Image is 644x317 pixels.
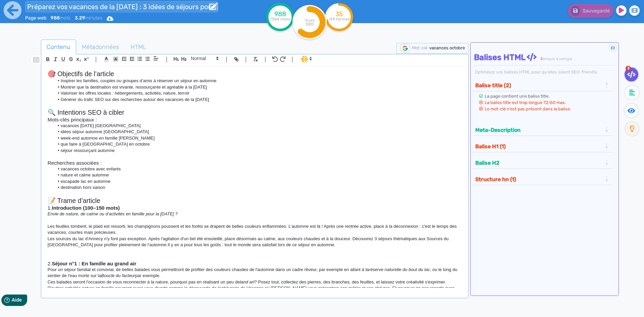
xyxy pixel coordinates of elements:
[54,166,462,172] li: vacances octobre avec enfants
[75,15,102,21] span: minutes
[473,141,611,152] div: Balise H1 (1)
[226,55,227,64] span: |
[54,97,462,103] li: Générer du trafic SEO sur des recherches autour des vacances de la [DATE]
[274,10,286,18] tspan: 988
[125,38,152,56] span: HTML
[583,8,610,14] span: Sauvegardé
[101,273,135,278] em: Boucle du facteur
[474,53,617,62] h4: Balises HTML
[151,54,161,62] span: Aligment
[485,100,566,105] span: La balise title est trop longue 72/60 max.
[48,279,462,304] p: Ces balades seront l'occasion de vous reconnecter à la nature, pourquoi pas en réalisant un peu d...
[48,109,462,116] h2: 🔍 Intentions SEO à cibler
[54,129,462,135] li: idées séjour automne [GEOGRAPHIC_DATA]
[48,160,462,166] h3: Recherches associées :
[41,38,76,56] span: Contenu
[166,242,168,247] em: .
[48,267,462,279] p: Pour un séjour familial et convivial, de belles balades vous permettront de profiter des couleurs...
[54,90,462,96] li: Valoriser les offres locales : hébergements, activités, nature, terroir
[52,205,120,211] strong: Introduction (100–150 mots)
[626,66,631,71] span: 3
[473,124,611,136] div: Meta-Description
[54,84,462,90] li: Montrer que la destination est vivante, ressourçante et agréable à la [DATE]
[400,44,410,53] img: google-serp-logo.png
[298,55,314,63] span: I.Assistant
[76,38,124,56] span: Métadonnées
[306,21,314,27] tspan: SEO
[473,141,604,152] button: Balise H1 (1)
[48,236,462,248] p: Les sources du lac d'Annecy n'y font pas exception. Après l'agitation d'un bel été ensoleillé, pl...
[473,124,604,136] button: Meta-Description
[54,135,462,141] li: week-end automne en famille [PERSON_NAME]
[51,15,70,21] span: mots
[291,55,293,64] span: |
[568,4,613,18] button: Sauvegardé
[75,15,85,21] b: 3.29
[54,141,462,147] li: que faire à [GEOGRAPHIC_DATA] en octobre
[25,15,46,21] span: Page web
[264,55,266,64] span: |
[473,80,604,91] button: Balise title (2)
[25,1,218,12] input: title
[166,55,167,64] span: |
[95,55,97,64] span: |
[412,45,429,50] span: Mot-clé :
[328,17,350,21] tspan: /49 termes
[473,174,611,185] div: Structure hn (1)
[48,223,462,236] p: Les feuilles tombent, le plaid est ressorti, les champignons poussent et les forêts se drapent de...
[221,285,265,290] em: chèvrerie de Vesonne,
[485,94,549,99] span: La page contient une balise title.
[41,40,76,55] a: Contenu
[48,211,178,216] em: Envie de nature, de calme ou d’activités en famille pour la [DATE] ?
[54,184,462,191] li: destination hors saison
[48,205,462,211] h3: 1.
[474,69,617,75] div: Optimisez vos balises HTML pour qu’elles soient SEO-friendly.
[54,178,462,184] li: escapade lac en automne
[473,157,611,168] div: Balise H2
[52,261,136,266] strong: Séjour n°1 : En famille au grand air
[429,45,465,50] span: vacances octobre
[473,157,604,168] button: Balise H2
[305,18,315,22] tspan: Score
[51,15,60,21] b: 988
[369,267,430,272] em: réserve naturelle du bout du lac
[76,40,125,55] a: Métadonnées
[473,174,604,185] button: Structure hn (1)
[125,40,152,55] a: HTML
[543,57,573,61] span: erreurs à corriger
[240,279,254,284] em: land art
[48,261,462,267] h3: 2.
[48,70,462,78] h2: 🎯 Objectifs de l’article
[245,55,247,64] span: |
[54,172,462,178] li: nature et calme automne
[485,106,571,111] span: Le mot-clé n’est pas présent dans la balise.
[270,17,290,21] tspan: /964 mots
[540,57,543,61] span: 3
[335,10,343,18] tspan: 35
[473,80,611,91] div: Balise title (2)
[54,148,462,154] li: séjour ressourçant automne
[48,117,462,123] h3: Mots-clés principaux :
[54,123,462,129] li: vacances [DATE] [GEOGRAPHIC_DATA]
[48,197,462,205] h2: 📝 Trame d’article
[54,78,462,84] li: Inspirer les familles, couples ou groupes d’amis à réserver un séjour en automne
